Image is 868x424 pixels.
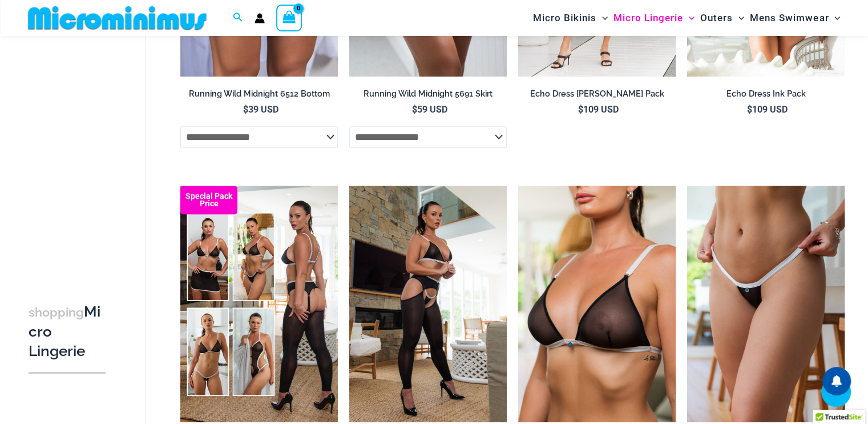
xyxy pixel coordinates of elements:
a: Micro LingerieMenu ToggleMenu Toggle [611,3,697,33]
h2: Echo Dress [PERSON_NAME] Pack [518,89,676,99]
a: Mens SwimwearMenu ToggleMenu Toggle [747,3,843,33]
a: Echo Dress [PERSON_NAME] Pack [518,89,676,103]
span: Outers [700,3,733,33]
img: Electric Illusion Noir Micro 01 [687,186,845,422]
span: Menu Toggle [596,3,608,33]
h2: Echo Dress Ink Pack [687,89,845,99]
a: Electric Illusion Noir 1521 Bra 01Electric Illusion Noir 1521 Bra 682 Thong 07Electric Illusion N... [518,186,676,422]
bdi: 39 USD [243,104,278,115]
a: OutersMenu ToggleMenu Toggle [697,3,747,33]
a: Micro BikinisMenu ToggleMenu Toggle [530,3,611,33]
nav: Site Navigation [528,2,845,34]
span: Mens Swimwear [750,3,829,33]
span: Menu Toggle [829,3,840,33]
a: Running Wild Midnight 5691 Skirt [349,89,507,103]
iframe: TrustedSite Certified [29,38,131,267]
span: $ [578,104,583,115]
bdi: 59 USD [412,104,447,115]
span: $ [747,104,752,115]
span: $ [243,104,248,115]
a: Electric Illusion Noir Micro 01Electric Illusion Noir Micro 02Electric Illusion Noir Micro 02 [687,186,845,422]
bdi: 109 USD [578,104,619,115]
b: Special Pack Price [180,193,237,207]
img: MM SHOP LOGO FLAT [23,5,211,31]
h3: Micro Lingerie [29,302,106,361]
h2: Running Wild Midnight 6512 Bottom [180,89,338,99]
span: Menu Toggle [683,3,695,33]
img: Electric Illusion Noir 1521 Bra 611 Micro 552 Tights 07 [349,186,507,422]
a: Collection Pack (3) Electric Illusion Noir 1949 Bodysuit 04Electric Illusion Noir 1949 Bodysuit 04 [180,186,338,422]
a: Echo Dress Ink Pack [687,89,845,103]
a: View Shopping Cart, empty [276,5,302,31]
a: Electric Illusion Noir 1521 Bra 611 Micro 552 Tights 07Electric Illusion Noir 1521 Bra 682 Thong ... [349,186,507,422]
img: Electric Illusion Noir 1521 Bra 682 Thong 07 [518,186,676,422]
h2: Running Wild Midnight 5691 Skirt [349,89,507,99]
span: Menu Toggle [733,3,744,33]
span: $ [412,104,417,115]
img: Collection Pack (3) [180,186,338,422]
a: Running Wild Midnight 6512 Bottom [180,89,338,103]
span: Micro Bikinis [533,3,596,33]
bdi: 109 USD [747,104,788,115]
span: Micro Lingerie [613,3,683,33]
a: Search icon link [233,11,243,25]
a: Account icon link [255,13,265,23]
span: shopping [29,305,84,319]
